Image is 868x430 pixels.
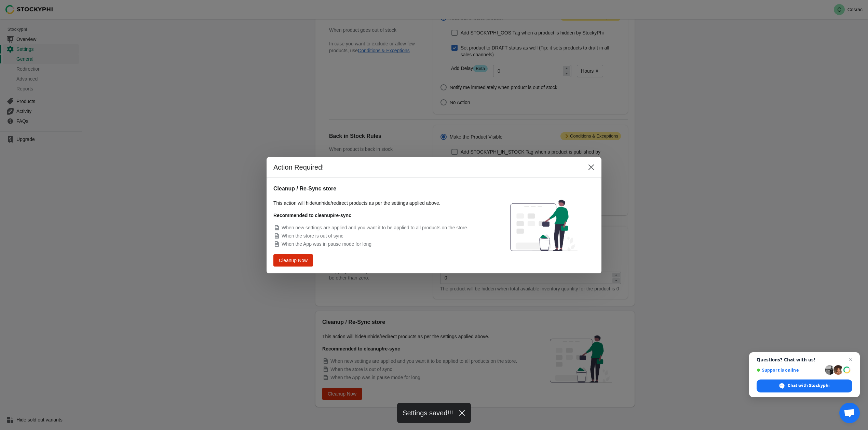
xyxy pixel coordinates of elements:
[280,258,306,262] span: Cleanup Now
[757,379,852,392] span: Chat with Stockyphi
[282,241,371,247] span: When the App was in pause mode for long
[273,185,486,193] h2: Cleanup / Re-Sync store
[757,368,823,373] span: Support is online
[282,233,343,239] span: When the store is out of sync
[273,200,486,206] p: This action will hide/unhide/redirect products as per the settings applied above.
[273,213,351,218] strong: Recommended to cleanup/re-sync
[397,403,471,423] div: Settings saved!!!
[282,225,468,230] span: When new settings are applied and you want it to be applied to all products on the store.
[839,403,860,423] a: Open chat
[585,161,597,173] button: Close
[788,383,830,389] span: Chat with Stockyphi
[275,255,311,266] button: Cleanup Now
[273,162,578,172] h2: Action Required!
[757,357,852,362] span: Questions? Chat with us!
